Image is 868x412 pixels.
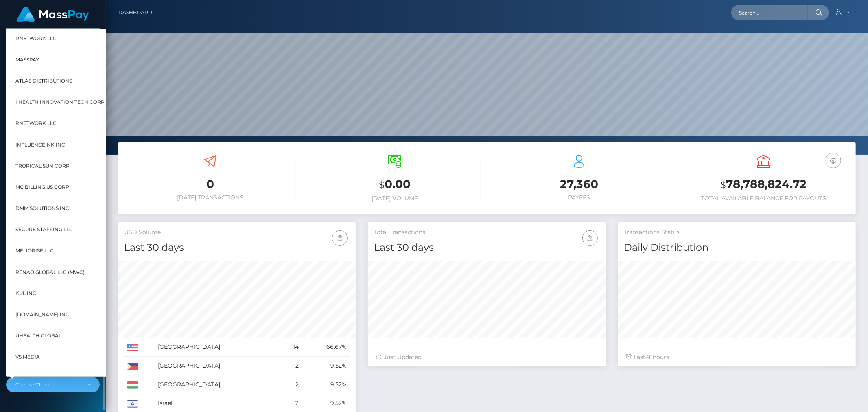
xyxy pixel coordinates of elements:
img: MassPay Logo [17,7,89,22]
td: 2 [280,375,302,394]
td: 2 [280,357,302,375]
div: Last hours [626,353,848,362]
h5: USD Volume [124,228,350,237]
td: [GEOGRAPHIC_DATA] [155,357,281,375]
h3: 0.00 [308,176,481,193]
span: Secure Staffing LLC [15,224,73,235]
span: Atlas Distributions [15,76,72,86]
td: 9.52% [302,375,350,394]
span: Meliorise LLC [15,245,54,256]
h5: Transactions Status [624,228,850,237]
h3: 0 [124,176,296,192]
span: MassPay [15,55,39,65]
span: 48 [646,353,653,361]
td: [GEOGRAPHIC_DATA] [155,338,281,357]
span: MG Billing US Corp [15,182,69,193]
span: rNetwork LLC [15,118,57,129]
h4: Last 30 days [124,241,350,255]
span: I HEALTH INNOVATION TECH CORP [15,97,105,107]
h6: [DATE] Transactions [124,194,296,201]
td: 9.52% [302,357,350,375]
small: $ [379,179,385,191]
span: RNetwork LLC [15,33,57,44]
td: 14 [280,338,302,357]
td: 66.67% [302,338,350,357]
span: Renao Global LLC (MWC) [15,267,85,278]
td: [GEOGRAPHIC_DATA] [155,375,281,394]
span: VS Media [15,352,40,362]
img: HU.png [127,381,138,389]
span: Arieyl LLC [15,373,44,384]
div: Choose Client [15,381,81,388]
img: US.png [127,344,138,351]
div: Just Updated [376,353,597,362]
h6: Payees [493,194,665,201]
span: [DOMAIN_NAME] INC [15,309,69,320]
h3: 78,788,824.72 [678,176,850,193]
input: Search... [731,5,808,20]
h5: Total Transactions [374,228,599,237]
h6: [DATE] Volume [308,195,481,202]
span: Tropical Sun Corp [15,161,70,171]
button: Choose Client [6,377,100,392]
small: $ [720,179,726,191]
span: UHealth Global [15,331,61,341]
h6: Total Available Balance for Payouts [678,195,850,202]
span: Kul Inc. [15,288,37,299]
img: IL.png [127,400,138,408]
h4: Last 30 days [374,241,599,255]
span: DMM Solutions Inc [15,203,69,214]
h4: Daily Distribution [624,241,850,255]
img: PH.png [127,363,138,370]
h3: 27,360 [493,176,665,192]
span: InfluenceInk Inc [15,140,65,150]
a: Dashboard [118,4,152,21]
